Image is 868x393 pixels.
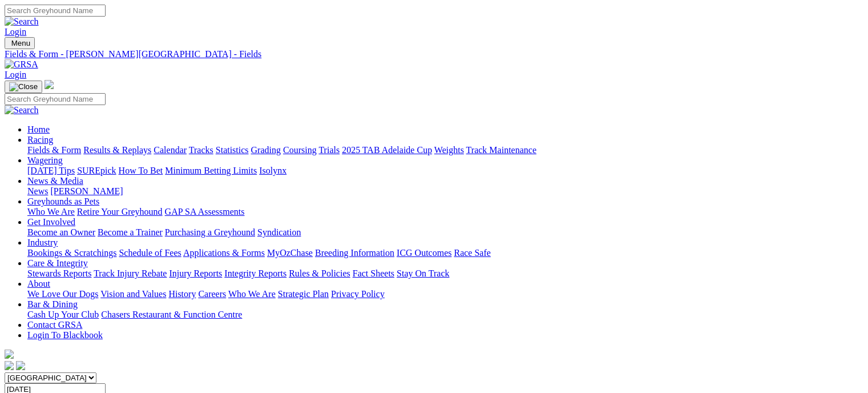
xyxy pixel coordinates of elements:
[27,227,95,237] a: Become an Owner
[50,186,123,196] a: [PERSON_NAME]
[5,70,26,79] a: Login
[318,145,340,155] a: Trials
[454,248,490,258] a: Race Safe
[5,49,863,59] a: Fields & Form - [PERSON_NAME][GEOGRAPHIC_DATA] - Fields
[11,39,30,47] span: Menu
[5,17,39,27] img: Search
[5,105,39,115] img: Search
[27,166,863,176] div: Wagering
[27,186,48,196] a: News
[342,145,432,155] a: 2025 TAB Adelaide Cup
[466,145,536,155] a: Track Maintenance
[27,135,53,145] a: Racing
[169,268,222,278] a: Injury Reports
[119,166,163,175] a: How To Bet
[27,248,863,258] div: Industry
[228,289,276,299] a: Who We Are
[27,145,81,155] a: Fields & Form
[165,207,245,216] a: GAP SA Assessments
[189,145,213,155] a: Tracks
[5,93,106,105] input: Search
[27,310,99,319] a: Cash Up Your Club
[5,37,35,49] button: Toggle navigation
[27,268,863,279] div: Care & Integrity
[27,155,63,165] a: Wagering
[267,248,313,258] a: MyOzChase
[168,289,196,299] a: History
[27,227,863,238] div: Get Involved
[83,145,151,155] a: Results & Replays
[278,289,329,299] a: Strategic Plan
[98,227,163,237] a: Become a Trainer
[100,289,166,299] a: Vision and Values
[5,350,14,359] img: logo-grsa-white.png
[27,166,75,175] a: [DATE] Tips
[27,279,50,288] a: About
[216,145,249,155] a: Statistics
[77,166,116,175] a: SUREpick
[397,248,451,258] a: ICG Outcomes
[27,145,863,155] div: Racing
[27,330,103,340] a: Login To Blackbook
[27,310,863,320] div: Bar & Dining
[283,145,317,155] a: Coursing
[9,82,38,91] img: Close
[27,248,116,258] a: Bookings & Scratchings
[45,80,54,89] img: logo-grsa-white.png
[94,268,167,278] a: Track Injury Rebate
[331,289,385,299] a: Privacy Policy
[27,289,98,299] a: We Love Our Dogs
[165,227,255,237] a: Purchasing a Greyhound
[315,248,394,258] a: Breeding Information
[289,268,350,278] a: Rules & Policies
[154,145,187,155] a: Calendar
[27,176,83,186] a: News & Media
[198,289,226,299] a: Careers
[434,145,464,155] a: Weights
[27,268,91,278] a: Stewards Reports
[27,207,75,216] a: Who We Are
[224,268,286,278] a: Integrity Reports
[27,196,99,206] a: Greyhounds as Pets
[5,5,106,17] input: Search
[259,166,286,175] a: Isolynx
[27,186,863,196] div: News & Media
[27,238,58,247] a: Industry
[27,217,75,227] a: Get Involved
[397,268,449,278] a: Stay On Track
[27,207,863,217] div: Greyhounds as Pets
[101,310,242,319] a: Chasers Restaurant & Function Centre
[16,361,25,370] img: twitter.svg
[353,268,394,278] a: Fact Sheets
[5,27,26,37] a: Login
[183,248,265,258] a: Applications & Forms
[27,320,82,330] a: Contact GRSA
[27,258,88,268] a: Care & Integrity
[119,248,181,258] a: Schedule of Fees
[5,59,38,70] img: GRSA
[5,81,42,93] button: Toggle navigation
[27,299,78,309] a: Bar & Dining
[27,125,50,134] a: Home
[257,227,301,237] a: Syndication
[251,145,281,155] a: Grading
[5,361,14,370] img: facebook.svg
[77,207,163,216] a: Retire Your Greyhound
[165,166,257,175] a: Minimum Betting Limits
[27,289,863,299] div: About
